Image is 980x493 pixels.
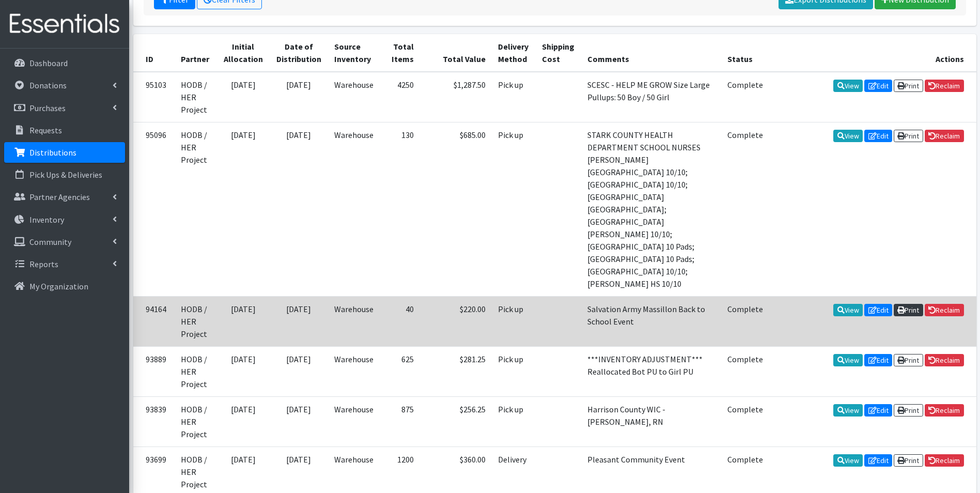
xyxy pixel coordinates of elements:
[29,214,64,225] p: Inventory
[175,72,217,122] td: HODB / HER Project
[833,304,863,316] a: View
[328,34,381,72] th: Source Inventory
[4,7,125,41] img: HumanEssentials
[4,53,125,73] a: Dashboard
[217,34,270,72] th: Initial Allocation
[894,304,923,316] a: Print
[4,276,125,297] a: My Organization
[133,122,175,296] td: 95096
[133,72,175,122] td: 95103
[4,142,125,163] a: Distributions
[581,72,721,122] td: SCESC - HELP ME GROW Size Large Pullups: 50 Boy / 50 Girl
[492,346,536,396] td: Pick up
[925,304,964,316] a: Reclaim
[217,296,270,346] td: [DATE]
[420,34,492,72] th: Total Value
[581,122,721,296] td: STARK COUNTY HEALTH DEPARTMENT SCHOOL NURSES [PERSON_NAME][GEOGRAPHIC_DATA] 10/10; [GEOGRAPHIC_DA...
[4,209,125,230] a: Inventory
[925,454,964,467] a: Reclaim
[381,122,420,296] td: 130
[217,72,270,122] td: [DATE]
[175,346,217,396] td: HODB / HER Project
[833,130,863,142] a: View
[864,304,892,316] a: Edit
[381,34,420,72] th: Total Items
[492,34,536,72] th: Delivery Method
[833,80,863,92] a: View
[4,187,125,207] a: Partner Agencies
[420,72,492,122] td: $1,287.50
[492,296,536,346] td: Pick up
[270,72,328,122] td: [DATE]
[4,75,125,96] a: Donations
[770,34,976,72] th: Actions
[581,34,721,72] th: Comments
[894,130,923,142] a: Print
[4,98,125,118] a: Purchases
[864,454,892,467] a: Edit
[328,72,381,122] td: Warehouse
[217,396,270,446] td: [DATE]
[133,396,175,446] td: 93839
[328,122,381,296] td: Warehouse
[420,296,492,346] td: $220.00
[420,396,492,446] td: $256.25
[492,396,536,446] td: Pick up
[270,122,328,296] td: [DATE]
[864,130,892,142] a: Edit
[492,122,536,296] td: Pick up
[4,164,125,185] a: Pick Ups & Deliveries
[381,346,420,396] td: 625
[833,454,863,467] a: View
[29,237,71,247] p: Community
[894,80,923,92] a: Print
[721,34,769,72] th: Status
[217,122,270,296] td: [DATE]
[270,34,328,72] th: Date of Distribution
[925,130,964,142] a: Reclaim
[833,354,863,366] a: View
[721,396,769,446] td: Complete
[4,254,125,274] a: Reports
[328,296,381,346] td: Warehouse
[217,346,270,396] td: [DATE]
[29,58,68,68] p: Dashboard
[492,72,536,122] td: Pick up
[133,34,175,72] th: ID
[864,80,892,92] a: Edit
[721,346,769,396] td: Complete
[925,80,964,92] a: Reclaim
[581,396,721,446] td: Harrison County WIC - [PERSON_NAME], RN
[175,296,217,346] td: HODB / HER Project
[581,346,721,396] td: ***INVENTORY ADJUSTMENT*** Reallocated Bot PU to Girl PU
[381,296,420,346] td: 40
[328,346,381,396] td: Warehouse
[29,125,62,135] p: Requests
[29,259,58,269] p: Reports
[894,454,923,467] a: Print
[925,354,964,366] a: Reclaim
[328,396,381,446] td: Warehouse
[29,103,66,113] p: Purchases
[29,147,76,158] p: Distributions
[175,34,217,72] th: Partner
[29,192,90,202] p: Partner Agencies
[29,80,67,90] p: Donations
[175,396,217,446] td: HODB / HER Project
[4,120,125,141] a: Requests
[894,354,923,366] a: Print
[29,170,102,180] p: Pick Ups & Deliveries
[270,396,328,446] td: [DATE]
[721,72,769,122] td: Complete
[175,122,217,296] td: HODB / HER Project
[833,404,863,417] a: View
[864,354,892,366] a: Edit
[925,404,964,417] a: Reclaim
[381,72,420,122] td: 4250
[864,404,892,417] a: Edit
[270,296,328,346] td: [DATE]
[721,122,769,296] td: Complete
[420,122,492,296] td: $685.00
[4,232,125,252] a: Community
[133,296,175,346] td: 94164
